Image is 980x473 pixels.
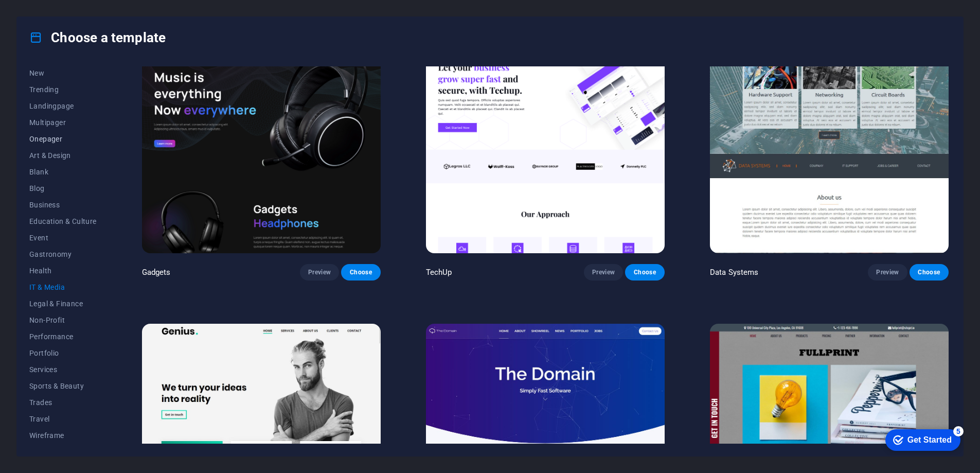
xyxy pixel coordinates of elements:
[29,332,97,341] span: Performance
[29,250,97,258] span: Gastronomy
[29,361,97,378] button: Services
[426,267,452,277] p: TechUp
[29,328,97,345] button: Performance
[29,151,97,160] span: Art & Design
[29,217,97,225] span: Education & Culture
[29,201,97,209] span: Business
[29,295,97,312] button: Legal & Finance
[29,365,97,374] span: Services
[29,81,97,98] button: Trending
[29,411,97,427] button: Travel
[868,264,907,281] button: Preview
[29,431,97,440] span: Wireframe
[29,349,97,357] span: Portfolio
[29,147,97,164] button: Art & Design
[29,168,97,176] span: Blank
[29,427,97,444] button: Wireframe
[29,267,97,275] span: Health
[29,65,97,81] button: New
[30,11,75,21] div: Get Started
[300,264,339,281] button: Preview
[29,262,97,279] button: Health
[142,33,381,254] img: Gadgets
[29,345,97,361] button: Portfolio
[710,267,759,277] p: Data Systems
[29,300,97,308] span: Legal & Finance
[349,268,372,276] span: Choose
[29,378,97,394] button: Sports & Beauty
[29,118,97,127] span: Multipager
[308,268,331,276] span: Preview
[29,312,97,328] button: Non-Profit
[29,230,97,246] button: Event
[29,69,97,77] span: New
[29,98,97,114] button: Landingpage
[29,394,97,411] button: Trades
[876,268,899,276] span: Preview
[29,316,97,324] span: Non-Profit
[29,415,97,423] span: Travel
[76,2,86,12] div: 5
[29,283,97,291] span: IT & Media
[592,268,615,276] span: Preview
[710,33,949,254] img: Data Systems
[8,5,83,27] div: Get Started 5 items remaining, 0% complete
[341,264,380,281] button: Choose
[29,135,97,143] span: Onepager
[29,382,97,390] span: Sports & Beauty
[29,398,97,407] span: Trades
[29,131,97,147] button: Onepager
[142,267,171,277] p: Gadgets
[910,264,949,281] button: Choose
[29,234,97,242] span: Event
[29,213,97,230] button: Education & Culture
[29,164,97,180] button: Blank
[426,33,665,254] img: TechUp
[29,197,97,213] button: Business
[584,264,623,281] button: Preview
[29,180,97,197] button: Blog
[29,102,97,110] span: Landingpage
[29,29,166,46] h4: Choose a template
[633,268,656,276] span: Choose
[918,268,940,276] span: Choose
[29,279,97,295] button: IT & Media
[29,246,97,262] button: Gastronomy
[29,184,97,192] span: Blog
[29,85,97,94] span: Trending
[625,264,664,281] button: Choose
[29,114,97,131] button: Multipager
